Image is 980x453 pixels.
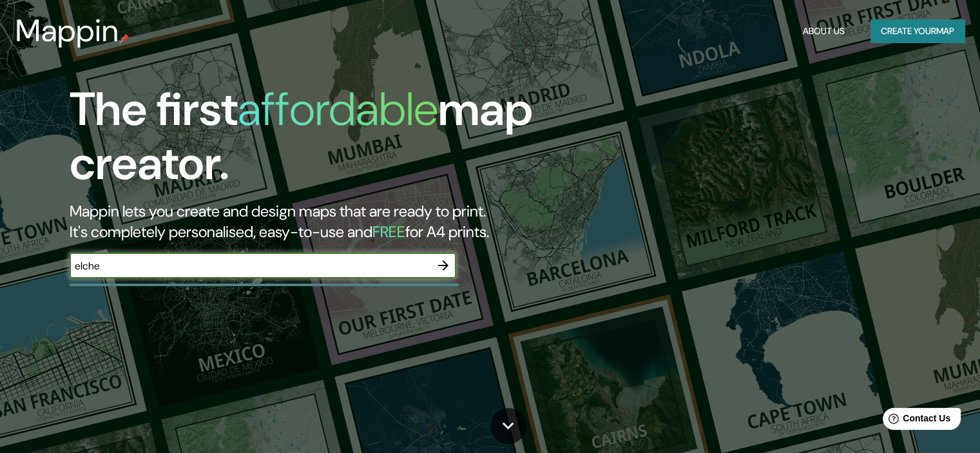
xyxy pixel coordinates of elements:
h2: Mappin lets you create and design maps that are ready to print. It's completely personalised, eas... [70,201,560,242]
h1: The first map creator. [70,82,560,201]
h3: Mappin [15,13,119,49]
button: Create yourmap [870,19,965,43]
iframe: Help widget launcher [865,403,966,439]
h1: affordable [238,79,438,139]
h5: FREE [372,222,405,242]
button: About Us [798,19,850,43]
img: mappin-pin [119,34,130,44]
input: Choose your favourite place [70,258,430,273]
